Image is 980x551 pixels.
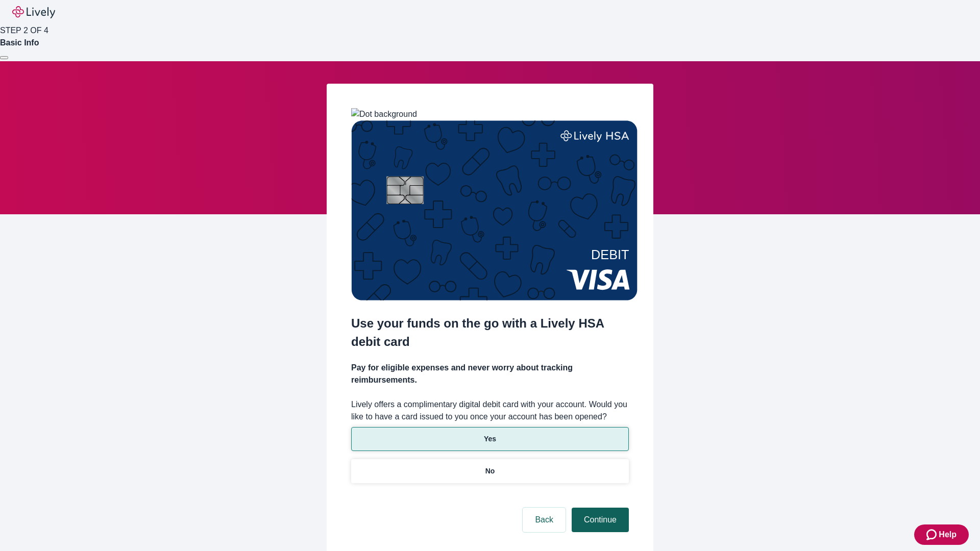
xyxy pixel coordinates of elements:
[351,459,629,483] button: No
[939,529,957,541] span: Help
[351,427,629,451] button: Yes
[351,108,417,120] img: Dot background
[484,434,496,444] p: Yes
[351,120,638,300] img: Debit card
[523,508,566,532] button: Back
[485,466,495,477] p: No
[12,6,55,18] img: Lively
[351,362,629,386] h4: Pay for eligible expenses and never worry about tracking reimbursements.
[914,524,969,545] button: Zendesk support iconHelp
[572,508,629,532] button: Continue
[351,314,629,351] h2: Use your funds on the go with a Lively HSA debit card
[926,529,939,541] svg: Zendesk support icon
[351,398,629,423] label: Lively offers a complimentary digital debit card with your account. Would you like to have a card...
